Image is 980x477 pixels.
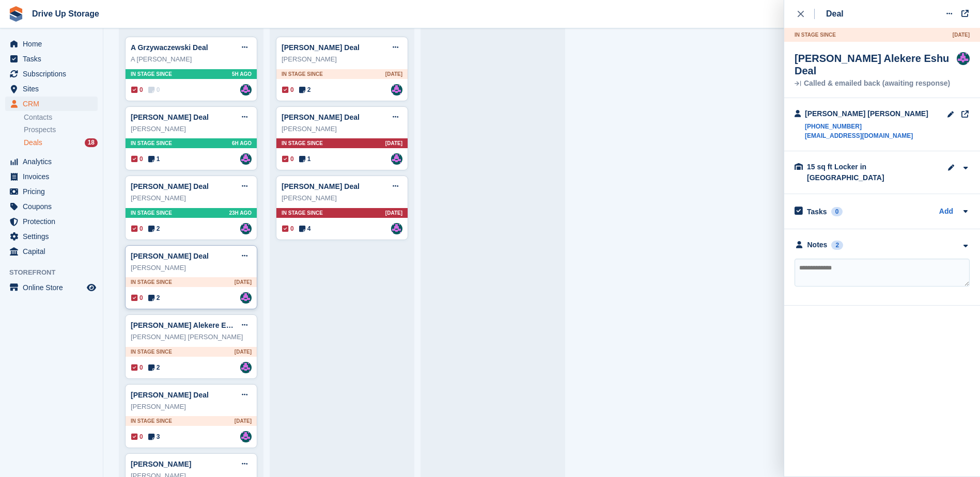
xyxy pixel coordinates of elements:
[23,244,85,259] span: Capital
[807,162,910,183] div: 15 sq ft Locker in [GEOGRAPHIC_DATA]
[282,85,294,94] span: 0
[385,209,402,217] span: [DATE]
[299,154,311,164] span: 1
[282,154,294,164] span: 0
[282,224,294,233] span: 0
[5,67,98,81] a: menu
[805,131,928,140] a: [EMAIL_ADDRESS][DOMAIN_NAME]
[240,84,252,96] img: Andy
[23,82,85,96] span: Sites
[282,124,402,134] div: [PERSON_NAME]
[148,224,160,233] span: 2
[240,292,252,304] img: Andy
[131,124,252,134] div: [PERSON_NAME]
[240,431,252,442] img: Andy
[282,43,360,52] a: [PERSON_NAME] Deal
[282,139,323,147] span: In stage since
[5,199,98,214] a: menu
[131,139,172,147] span: In stage since
[148,363,160,372] span: 2
[23,67,85,81] span: Subscriptions
[131,85,143,94] span: 0
[9,267,103,278] span: Storefront
[131,348,172,356] span: In stage since
[23,229,85,244] span: Settings
[131,278,172,286] span: In stage since
[939,206,953,218] a: Add
[807,207,827,216] h2: Tasks
[148,154,160,164] span: 1
[24,124,98,135] a: Prospects
[5,244,98,259] a: menu
[805,108,928,119] div: [PERSON_NAME] [PERSON_NAME]
[23,169,85,184] span: Invoices
[5,97,98,111] a: menu
[953,31,970,39] span: [DATE]
[232,70,252,78] span: 5H AGO
[299,85,311,94] span: 2
[299,224,311,233] span: 4
[23,97,85,111] span: CRM
[131,43,208,52] a: A Grzywaczewski Deal
[235,417,252,425] span: [DATE]
[240,223,252,234] img: Andy
[131,113,209,121] a: [PERSON_NAME] Deal
[131,460,191,468] a: [PERSON_NAME]
[831,241,843,250] div: 2
[131,363,143,372] span: 0
[24,138,42,148] span: Deals
[131,224,143,233] span: 0
[23,154,85,169] span: Analytics
[235,348,252,356] span: [DATE]
[131,193,252,203] div: [PERSON_NAME]
[85,281,98,294] a: Preview store
[85,138,98,147] div: 18
[131,332,252,342] div: [PERSON_NAME] [PERSON_NAME]
[131,432,143,441] span: 0
[131,417,172,425] span: In stage since
[795,52,957,77] div: [PERSON_NAME] Alekere Eshu Deal
[240,362,252,373] a: Andy
[5,229,98,244] a: menu
[131,70,172,78] span: In stage since
[385,139,402,147] span: [DATE]
[391,84,402,96] img: Andy
[148,293,160,303] span: 2
[282,70,323,78] span: In stage since
[131,293,143,303] span: 0
[23,214,85,229] span: Protection
[807,240,828,250] div: Notes
[826,8,844,20] div: Deal
[131,263,252,273] div: [PERSON_NAME]
[5,37,98,51] a: menu
[805,122,928,131] a: [PHONE_NUMBER]
[24,125,56,135] span: Prospects
[5,280,98,295] a: menu
[957,52,970,65] img: Andy
[5,214,98,229] a: menu
[232,139,252,147] span: 6H AGO
[131,321,256,329] a: [PERSON_NAME] Alekere Eshu Deal
[282,193,402,203] div: [PERSON_NAME]
[391,153,402,165] img: Andy
[148,85,160,94] span: 0
[240,153,252,165] a: Andy
[391,223,402,234] img: Andy
[282,54,402,65] div: [PERSON_NAME]
[148,432,160,441] span: 3
[5,154,98,169] a: menu
[5,52,98,66] a: menu
[23,280,85,295] span: Online Store
[5,184,98,199] a: menu
[131,402,252,412] div: [PERSON_NAME]
[131,209,172,217] span: In stage since
[24,113,98,122] a: Contacts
